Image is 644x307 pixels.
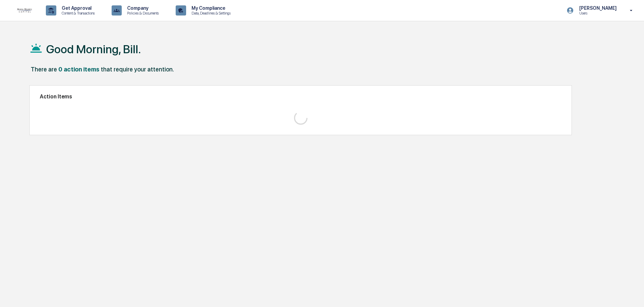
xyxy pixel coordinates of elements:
[186,11,234,16] p: Data, Deadlines & Settings
[56,11,98,16] p: Content & Transactions
[58,66,99,73] div: 0 action items
[122,5,162,11] p: Company
[574,11,620,16] p: Users
[31,66,57,73] div: There are
[122,11,162,16] p: Policies & Documents
[46,42,141,56] h1: Good Morning, Bill.
[40,93,561,100] h2: Action Items
[101,66,174,73] div: that require your attention.
[16,8,32,12] img: logo
[56,5,98,11] p: Get Approval
[186,5,234,11] p: My Compliance
[574,5,620,11] p: [PERSON_NAME]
